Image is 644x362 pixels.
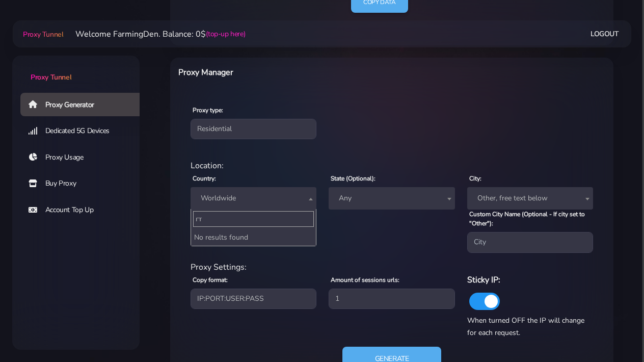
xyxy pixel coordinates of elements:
[473,191,587,205] span: Other, free text below
[184,160,599,172] div: Location:
[191,187,316,210] span: Worldwide
[20,172,148,195] a: Buy Proxy
[20,146,148,169] a: Proxy Usage
[23,30,63,39] span: Proxy Tunnel
[469,210,593,228] label: Custom City Name (Optional - If city set to "Other"):
[20,198,148,222] a: Account Top Up
[197,191,310,205] span: Worldwide
[20,93,148,116] a: Proxy Generator
[469,174,481,183] label: City:
[20,119,148,143] a: Dedicated 5G Devices
[193,211,314,227] input: Search
[184,261,599,273] div: Proxy Settings:
[63,28,245,40] li: Welcome FarmingDen. Balance: 0$
[595,313,631,349] iframe: Webchat Widget
[31,72,71,82] span: Proxy Tunnel
[193,275,228,285] label: Copy format:
[193,174,216,183] label: Country:
[206,29,245,39] a: (top-up here)
[178,66,422,79] h6: Proxy Manager
[191,229,316,246] li: No results found
[467,273,593,287] h6: Sticky IP:
[331,275,399,285] label: Amount of sessions urls:
[12,56,140,83] a: Proxy Tunnel
[467,316,584,338] span: When turned OFF the IP will change for each request.
[467,232,593,252] input: City
[467,187,593,210] span: Other, free text below
[329,187,454,210] span: Any
[21,26,63,42] a: Proxy Tunnel
[331,174,375,183] label: State (Optional):
[335,191,448,205] span: Any
[591,24,619,43] a: Logout
[193,106,223,115] label: Proxy type:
